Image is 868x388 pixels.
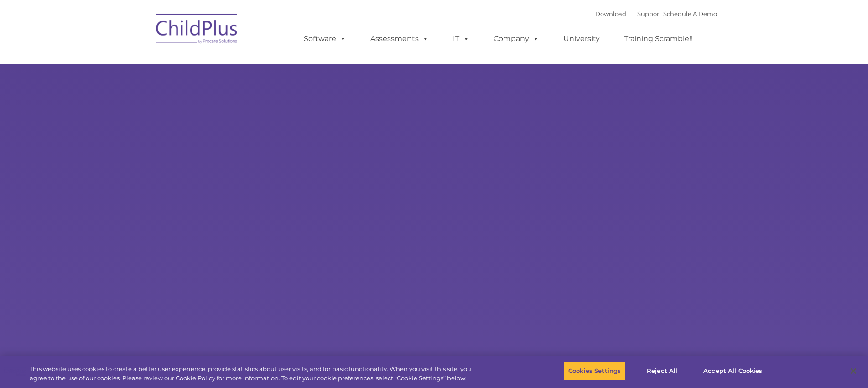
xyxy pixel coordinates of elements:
[595,10,717,17] font: |
[295,30,355,48] a: Software
[444,30,478,48] a: IT
[151,7,243,53] img: ChildPlus by Procare Solutions
[554,30,609,48] a: University
[595,10,626,17] a: Download
[615,30,702,48] a: Training Scramble!!
[361,30,438,48] a: Assessments
[663,10,717,17] a: Schedule A Demo
[563,362,626,381] button: Cookies Settings
[843,361,863,381] button: Close
[634,362,691,381] button: Reject All
[637,10,661,17] a: Support
[698,362,767,381] button: Accept All Cookies
[30,365,478,383] div: This website uses cookies to create a better user experience, provide statistics about user visit...
[484,30,548,48] a: Company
